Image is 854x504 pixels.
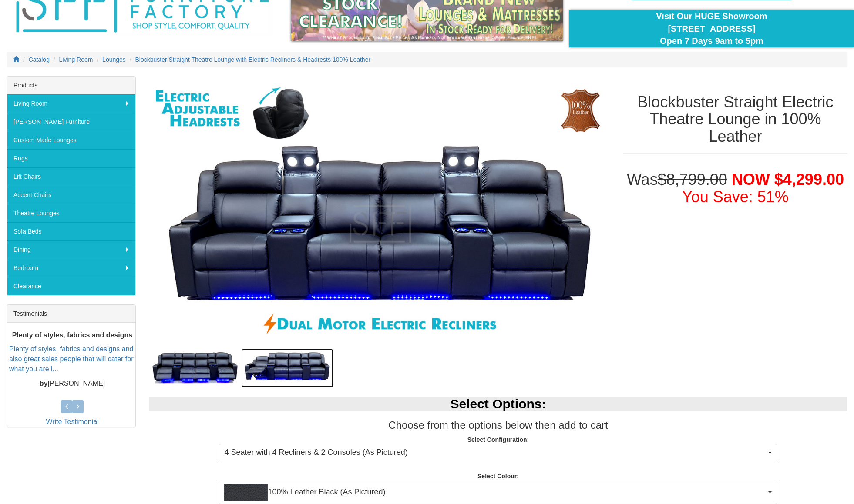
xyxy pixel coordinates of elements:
[9,379,135,389] p: [PERSON_NAME]
[102,56,126,63] a: Lounges
[576,10,847,47] div: Visit Our HUGE Showroom [STREET_ADDRESS] Open 7 Days 9am to 5pm
[219,481,777,504] button: 100% Leather Black (As Pictured)100% Leather Black (As Pictured)
[7,259,135,277] a: Bedroom
[623,171,847,205] h1: Was
[7,113,135,131] a: [PERSON_NAME] Furniture
[7,186,135,204] a: Accent Chairs
[46,418,98,425] a: Write Testimonial
[59,56,93,63] a: Living Room
[467,436,529,443] strong: Select Configuration:
[477,473,519,480] strong: Select Colour:
[224,447,766,458] span: 4 Seater with 4 Recliners & 2 Consoles (As Pictured)
[7,222,135,240] a: Sofa Beds
[7,240,135,259] a: Dining
[658,170,727,188] del: $8,799.00
[7,149,135,167] a: Rugs
[7,305,135,323] div: Testimonials
[7,131,135,149] a: Custom Made Lounges
[149,420,847,431] h3: Choose from the options below then add to cart
[40,380,48,387] b: by
[682,188,789,206] font: You Save: 51%
[7,167,135,186] a: Lift Chairs
[623,93,847,145] h1: Blockbuster Straight Electric Theatre Lounge in 100% Leather
[7,77,135,94] div: Products
[219,444,777,461] button: 4 Seater with 4 Recliners & 2 Consoles (As Pictured)
[29,56,50,63] a: Catalog
[732,170,844,188] span: NOW $4,299.00
[7,204,135,222] a: Theatre Lounges
[224,484,268,501] img: 100% Leather Black (As Pictured)
[7,277,135,295] a: Clearance
[7,94,135,113] a: Living Room
[135,56,371,63] a: Blockbuster Straight Theatre Lounge with Electric Recliners & Headrests 100% Leather
[9,345,134,373] a: Plenty of styles, fabrics and designs and also great sales people that will cater for what you ar...
[450,397,546,411] b: Select Options:
[12,331,133,339] b: Plenty of styles, fabrics and designs
[224,484,766,501] span: 100% Leather Black (As Pictured)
